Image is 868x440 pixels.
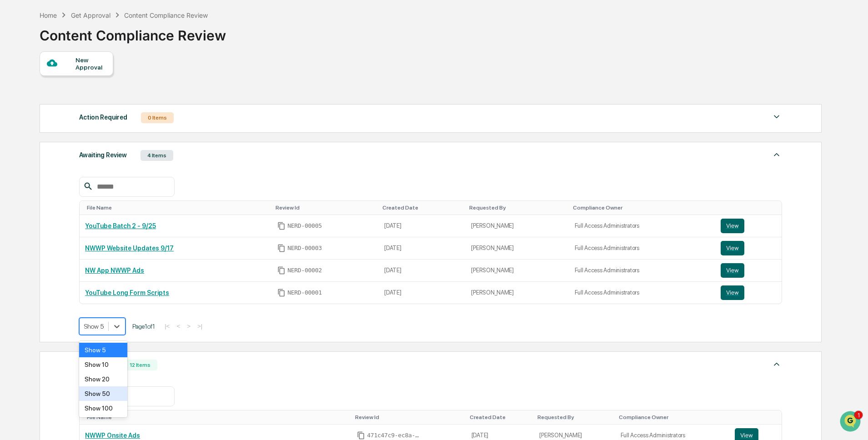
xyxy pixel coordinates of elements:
div: Awaiting Review [79,149,127,161]
img: caret [771,149,782,160]
span: [PERSON_NAME] [28,124,74,131]
div: Content Compliance Review [124,11,208,19]
div: Start new chat [41,70,149,79]
button: View [721,263,744,278]
td: Full Access Administrators [569,215,715,237]
a: NWWP Onsite Ads [85,432,140,439]
div: Content Compliance Review [40,20,226,44]
button: > [184,322,193,330]
div: 🔎 [9,180,16,187]
div: 4 Items [140,150,173,161]
div: Show 100 [79,401,127,415]
div: Toggle SortBy [722,205,778,211]
button: < [174,322,183,330]
button: >| [195,322,205,330]
button: View [721,219,744,233]
a: NW App NWWP Ads [85,267,144,274]
a: Powered byPylon [64,200,110,208]
div: Toggle SortBy [87,205,268,211]
img: 1746055101610-c473b297-6a78-478c-a979-82029cc54cd1 [9,70,25,86]
td: [PERSON_NAME] [466,237,569,260]
td: [PERSON_NAME] [466,215,569,237]
div: Past conversations [9,101,61,108]
a: View [721,241,777,255]
a: YouTube Batch 2 - 9/25 [85,222,156,230]
img: Jack Rasmussen [9,115,24,130]
span: • [75,124,79,131]
span: Copy Id [277,244,286,252]
span: Attestations [75,161,113,170]
a: View [721,263,777,278]
button: See all [141,99,166,110]
div: Show 20 [79,372,127,386]
span: NERD-00002 [287,267,322,274]
span: NERD-00001 [287,289,322,296]
div: Toggle SortBy [87,414,348,420]
div: Toggle SortBy [737,414,778,420]
a: YouTube Long Form Scripts [85,289,169,296]
td: [DATE] [379,237,466,260]
div: New Approval [75,56,106,71]
div: 🖐️ [9,162,16,170]
a: View [721,219,777,233]
td: Full Access Administrators [569,237,715,260]
td: [PERSON_NAME] [466,260,569,282]
img: 1746055101610-c473b297-6a78-478c-a979-82029cc54cd1 [18,124,25,131]
a: 🔎Data Lookup [5,175,61,191]
a: NWWP Website Updates 9/17 [85,245,174,252]
span: Preclearance [18,161,59,170]
span: 471c47c9-ec8a-47f7-8d07-e4c1a0ceb988 [367,432,421,439]
span: Copy Id [277,289,286,297]
div: Home [40,11,57,19]
span: Copy Id [357,431,365,440]
td: [DATE] [379,260,466,282]
img: caret [771,111,782,122]
td: Full Access Administrators [569,282,715,304]
td: [PERSON_NAME] [466,282,569,304]
img: caret [771,359,782,370]
a: 🗄️Attestations [62,158,116,174]
span: Data Lookup [18,179,57,188]
span: [DATE] [80,124,99,131]
td: Full Access Administrators [569,260,715,282]
div: Toggle SortBy [537,414,611,420]
div: 🗄️ [66,162,73,170]
a: 🖐️Preclearance [5,158,62,174]
button: View [721,285,744,300]
div: Toggle SortBy [276,205,375,211]
p: How can we help? [9,19,166,34]
div: Toggle SortBy [355,414,462,420]
span: Copy Id [277,266,286,275]
div: Toggle SortBy [469,205,565,211]
div: Toggle SortBy [470,414,531,420]
div: Toggle SortBy [382,205,462,211]
div: Show 10 [79,357,127,372]
iframe: Open customer support [839,410,863,435]
div: We're available if you need us! [41,79,125,86]
span: NERD-00003 [287,245,322,252]
span: NERD-00005 [287,222,322,230]
div: 12 Items [123,360,157,370]
td: [DATE] [379,282,466,304]
div: Show 50 [79,386,127,401]
div: 0 Items [141,112,174,123]
button: |< [162,322,172,330]
div: Show 5 [79,343,127,357]
button: View [721,241,744,255]
div: Toggle SortBy [619,414,726,420]
div: Toggle SortBy [573,205,712,211]
td: [DATE] [379,215,466,237]
span: Pylon [90,201,110,208]
div: Action Required [79,111,127,123]
span: Copy Id [277,222,286,230]
button: Start new chat [155,72,166,83]
span: Page 1 of 1 [132,323,155,330]
div: Get Approval [71,11,110,19]
img: 8933085812038_c878075ebb4cc5468115_72.jpg [19,70,35,86]
a: View [721,285,777,300]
